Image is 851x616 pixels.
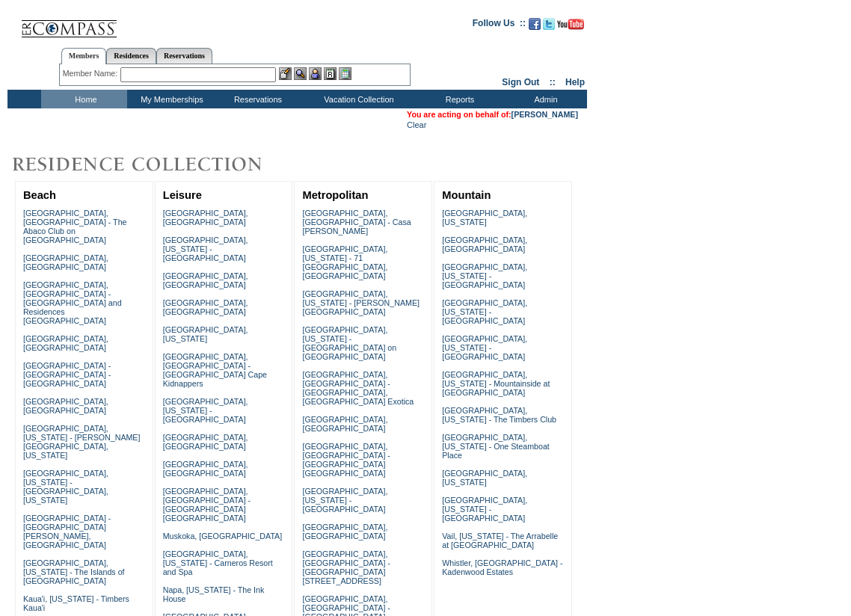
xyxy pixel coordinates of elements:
[442,262,527,289] a: [GEOGRAPHIC_DATA], [US_STATE] - [GEOGRAPHIC_DATA]
[442,209,527,227] a: [GEOGRAPHIC_DATA], [US_STATE]
[302,549,390,585] a: [GEOGRAPHIC_DATA], [GEOGRAPHIC_DATA] - [GEOGRAPHIC_DATA][STREET_ADDRESS]
[442,496,527,523] a: [GEOGRAPHIC_DATA], [US_STATE] - [GEOGRAPHIC_DATA]
[415,90,501,108] td: Reports
[106,48,156,64] a: Residences
[442,235,527,253] a: [GEOGRAPHIC_DATA], [GEOGRAPHIC_DATA]
[339,67,351,80] img: b_calculator.gif
[23,361,111,388] a: [GEOGRAPHIC_DATA] - [GEOGRAPHIC_DATA] - [GEOGRAPHIC_DATA]
[163,397,248,424] a: [GEOGRAPHIC_DATA], [US_STATE] - [GEOGRAPHIC_DATA]
[163,585,265,603] a: Napa, [US_STATE] - The Ink House
[302,289,420,316] a: [GEOGRAPHIC_DATA], [US_STATE] - [PERSON_NAME][GEOGRAPHIC_DATA]
[442,558,562,576] a: Whistler, [GEOGRAPHIC_DATA] - Kadenwood Estates
[23,209,127,244] a: [GEOGRAPHIC_DATA], [GEOGRAPHIC_DATA] - The Abaco Club on [GEOGRAPHIC_DATA]
[543,18,555,30] img: Follow us on Twitter
[550,77,556,87] span: ::
[23,253,108,271] a: [GEOGRAPHIC_DATA], [GEOGRAPHIC_DATA]
[127,90,213,108] td: My Memberships
[23,397,108,415] a: [GEOGRAPHIC_DATA], [GEOGRAPHIC_DATA]
[442,532,558,549] a: Vail, [US_STATE] - The Arrabelle at [GEOGRAPHIC_DATA]
[279,67,292,80] img: b_edit.gif
[163,235,248,262] a: [GEOGRAPHIC_DATA], [US_STATE] - [GEOGRAPHIC_DATA]
[7,150,299,179] img: Destinations by Exclusive Resorts
[302,415,387,433] a: [GEOGRAPHIC_DATA], [GEOGRAPHIC_DATA]
[63,67,120,80] div: Member Name:
[61,48,107,64] a: Members
[23,280,122,325] a: [GEOGRAPHIC_DATA], [GEOGRAPHIC_DATA] - [GEOGRAPHIC_DATA] and Residences [GEOGRAPHIC_DATA]
[163,352,267,388] a: [GEOGRAPHIC_DATA], [GEOGRAPHIC_DATA] - [GEOGRAPHIC_DATA] Cape Kidnappers
[302,189,368,201] a: Metropolitan
[442,298,527,325] a: [GEOGRAPHIC_DATA], [US_STATE] - [GEOGRAPHIC_DATA]
[302,325,396,361] a: [GEOGRAPHIC_DATA], [US_STATE] - [GEOGRAPHIC_DATA] on [GEOGRAPHIC_DATA]
[557,22,584,31] a: Subscribe to our YouTube Channel
[23,424,141,460] a: [GEOGRAPHIC_DATA], [US_STATE] - [PERSON_NAME][GEOGRAPHIC_DATA], [US_STATE]
[302,523,387,540] a: [GEOGRAPHIC_DATA], [GEOGRAPHIC_DATA]
[543,22,555,31] a: Follow us on Twitter
[163,460,248,478] a: [GEOGRAPHIC_DATA], [GEOGRAPHIC_DATA]
[442,189,491,201] a: Mountain
[163,433,248,451] a: [GEOGRAPHIC_DATA], [GEOGRAPHIC_DATA]
[23,189,56,201] a: Beach
[299,90,415,108] td: Vacation Collection
[324,67,337,80] img: Reservations
[502,77,539,87] a: Sign Out
[302,442,390,478] a: [GEOGRAPHIC_DATA], [GEOGRAPHIC_DATA] - [GEOGRAPHIC_DATA] [GEOGRAPHIC_DATA]
[20,7,117,38] img: Compass Home
[23,334,108,352] a: [GEOGRAPHIC_DATA], [GEOGRAPHIC_DATA]
[23,594,129,612] a: Kaua'i, [US_STATE] - Timbers Kaua'i
[565,77,585,87] a: Help
[163,271,248,289] a: [GEOGRAPHIC_DATA], [GEOGRAPHIC_DATA]
[294,67,307,80] img: View
[473,16,526,34] td: Follow Us ::
[302,370,414,406] a: [GEOGRAPHIC_DATA], [GEOGRAPHIC_DATA] - [GEOGRAPHIC_DATA], [GEOGRAPHIC_DATA] Exotica
[442,370,550,397] a: [GEOGRAPHIC_DATA], [US_STATE] - Mountainside at [GEOGRAPHIC_DATA]
[442,433,550,460] a: [GEOGRAPHIC_DATA], [US_STATE] - One Steamboat Place
[529,22,541,31] a: Become our fan on Facebook
[163,487,251,523] a: [GEOGRAPHIC_DATA], [GEOGRAPHIC_DATA] - [GEOGRAPHIC_DATA] [GEOGRAPHIC_DATA]
[407,110,578,119] span: You are acting on behalf of:
[407,120,426,129] a: Clear
[163,549,273,576] a: [GEOGRAPHIC_DATA], [US_STATE] - Carneros Resort and Spa
[163,532,282,540] a: Muskoka, [GEOGRAPHIC_DATA]
[23,514,111,549] a: [GEOGRAPHIC_DATA] - [GEOGRAPHIC_DATA][PERSON_NAME], [GEOGRAPHIC_DATA]
[302,487,387,514] a: [GEOGRAPHIC_DATA], [US_STATE] - [GEOGRAPHIC_DATA]
[302,209,411,235] a: [GEOGRAPHIC_DATA], [GEOGRAPHIC_DATA] - Casa [PERSON_NAME]
[41,90,127,108] td: Home
[302,244,387,280] a: [GEOGRAPHIC_DATA], [US_STATE] - 71 [GEOGRAPHIC_DATA], [GEOGRAPHIC_DATA]
[213,90,299,108] td: Reservations
[23,469,108,505] a: [GEOGRAPHIC_DATA], [US_STATE] - [GEOGRAPHIC_DATA], [US_STATE]
[529,18,541,30] img: Become our fan on Facebook
[163,298,248,316] a: [GEOGRAPHIC_DATA], [GEOGRAPHIC_DATA]
[23,558,125,585] a: [GEOGRAPHIC_DATA], [US_STATE] - The Islands of [GEOGRAPHIC_DATA]
[511,110,578,119] a: [PERSON_NAME]
[309,67,322,80] img: Impersonate
[557,19,584,30] img: Subscribe to our YouTube Channel
[163,325,248,343] a: [GEOGRAPHIC_DATA], [US_STATE]
[163,209,248,227] a: [GEOGRAPHIC_DATA], [GEOGRAPHIC_DATA]
[442,334,527,361] a: [GEOGRAPHIC_DATA], [US_STATE] - [GEOGRAPHIC_DATA]
[442,406,556,424] a: [GEOGRAPHIC_DATA], [US_STATE] - The Timbers Club
[163,189,202,201] a: Leisure
[156,48,212,64] a: Reservations
[501,90,587,108] td: Admin
[442,469,527,487] a: [GEOGRAPHIC_DATA], [US_STATE]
